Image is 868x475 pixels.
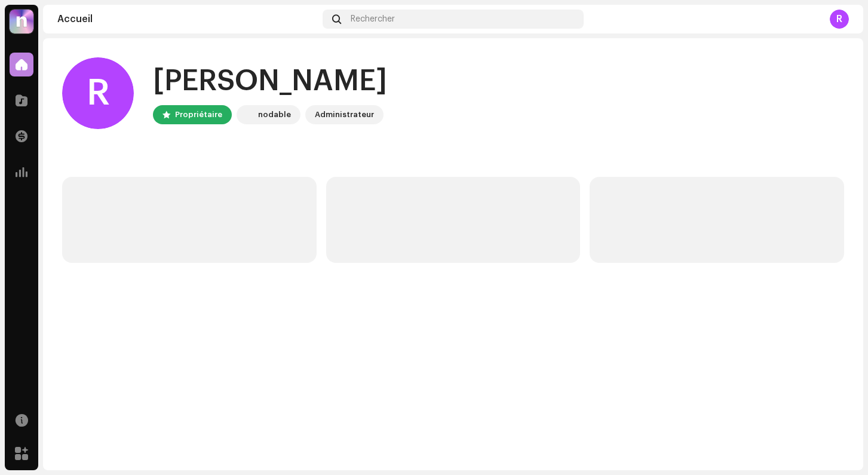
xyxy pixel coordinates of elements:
[62,57,134,129] div: R
[57,14,318,24] div: Accueil
[830,10,849,29] div: R
[239,108,253,122] img: 39a81664-4ced-4598-a294-0293f18f6a76
[315,108,374,122] div: Administrateur
[175,108,222,122] div: Propriétaire
[153,62,387,100] div: [PERSON_NAME]
[10,10,33,33] img: 39a81664-4ced-4598-a294-0293f18f6a76
[258,108,291,122] div: nodable
[351,14,395,24] span: Rechercher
